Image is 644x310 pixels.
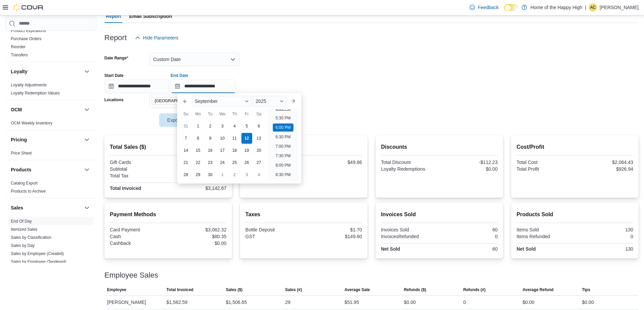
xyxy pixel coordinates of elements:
a: Catalog Export [11,181,38,186]
div: day-4 [229,121,240,132]
ul: Time [268,109,299,181]
button: Hide Parameters [132,31,181,45]
div: day-21 [181,157,191,168]
span: Itemized Sales [11,227,38,232]
div: $3,062.32 [169,227,226,232]
a: Itemized Sales [11,227,38,232]
input: Press the down key to open a popover containing a calendar. [104,80,169,93]
div: day-18 [229,145,240,156]
div: $0.00 [582,298,594,306]
input: Dark Mode [504,4,518,11]
div: 60 [440,227,498,232]
a: Reorder [11,45,25,49]
a: Price Sheet [11,151,32,156]
div: $49.86 [305,160,362,165]
a: OCM Weekly Inventory [11,121,52,125]
li: 7:00 PM [273,142,293,150]
div: Loyalty Redemptions [381,166,438,172]
a: Products to Archive [11,189,46,194]
div: Subtotal [110,166,167,172]
div: Cash [110,234,167,239]
div: $2,991.37 [169,166,226,172]
div: $149.60 [305,234,362,239]
a: Sales by Employee (Tendered) [11,259,66,264]
span: Feedback [478,4,498,11]
li: 6:30 PM [273,133,293,141]
div: Total Tax [110,173,167,178]
button: Loyalty [11,68,81,75]
div: day-19 [241,145,252,156]
div: day-1 [193,121,204,132]
div: Fr [241,109,252,119]
button: Products [83,166,91,174]
h2: Average Spent [245,143,362,151]
h2: Total Sales ($) [110,143,226,151]
div: Su [181,109,191,119]
span: Sherwood Park - Wye Road - Fire & Flower [152,97,216,105]
div: day-7 [181,133,191,144]
button: Products [11,166,81,173]
button: Pricing [83,136,91,144]
div: Invoices Sold [381,227,438,232]
div: 0 [576,234,633,239]
a: Loyalty Redemption Values [11,91,60,95]
div: $1.70 [305,227,362,232]
a: Sales by Employee (Created) [11,251,64,256]
div: $80.35 [169,234,226,239]
div: day-30 [205,169,216,180]
h3: Products [11,166,31,173]
span: Transfers [11,52,28,58]
button: Sales [83,204,91,212]
div: $51.95 [344,298,359,306]
span: September [195,98,218,104]
a: Product Expirations [11,28,46,33]
div: Total Cost [517,160,574,165]
div: day-23 [205,157,216,168]
div: day-22 [193,157,204,168]
div: day-25 [229,157,240,168]
h3: OCM [11,106,22,113]
div: [PERSON_NAME] [104,295,164,309]
div: day-4 [254,169,264,180]
p: Home of the Happy High [530,3,582,11]
span: Average Refund [523,287,554,292]
div: Products [5,179,96,198]
span: Price Sheet [11,150,32,156]
h3: Pricing [11,136,27,143]
div: day-13 [254,133,264,144]
button: Custom Date [149,53,240,66]
div: Items Sold [517,227,574,232]
span: 2025 [256,98,266,104]
div: day-16 [205,145,216,156]
strong: Net Sold [517,246,536,252]
label: End Date [171,73,188,78]
span: Loyalty Adjustments [11,82,47,88]
div: $1,506.65 [226,298,247,306]
div: OCM [5,119,96,130]
h3: Employee Sales [104,271,158,279]
div: day-2 [205,121,216,132]
div: Button. Open the year selector. 2025 is currently selected. [253,96,286,107]
div: Gift Cards [110,160,167,165]
li: 6:00 PM [273,123,293,132]
span: Refunds ($) [404,287,426,292]
a: Sales by Day [11,243,35,248]
label: Locations [104,97,124,103]
span: Sales ($) [226,287,242,292]
div: day-3 [241,169,252,180]
span: Sales by Day [11,243,35,248]
li: 9:00 PM [273,180,293,188]
h3: Sales [11,204,23,211]
span: Export [163,113,193,127]
h3: Report [104,34,127,42]
div: $1,582.59 [166,298,187,306]
div: Loyalty [5,81,96,100]
li: 8:30 PM [273,171,293,179]
div: day-9 [205,133,216,144]
span: Sales by Employee (Tendered) [11,259,66,264]
button: Export [159,113,197,127]
div: Sa [254,109,264,119]
button: Pricing [11,136,81,143]
li: 8:00 PM [273,161,293,169]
